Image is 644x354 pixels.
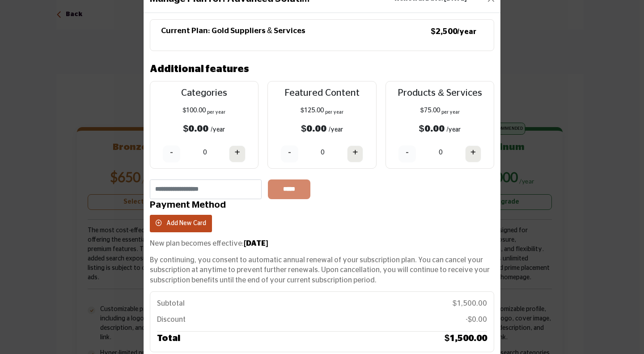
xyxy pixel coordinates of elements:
[321,148,324,158] p: 0
[431,26,476,38] p: $2,500
[352,147,358,158] h4: +
[157,315,186,324] p: Discount
[234,147,240,158] h4: +
[453,299,487,308] p: $1,500.00
[301,107,324,114] span: $125.00
[276,86,368,100] p: Featured Content
[445,332,487,345] h5: $1,500.00
[157,299,185,308] p: Subtotal
[150,215,212,232] button: Add New Card
[329,127,343,133] span: /year
[420,107,440,114] span: $75.00
[441,110,460,115] sub: per year
[166,220,206,226] span: Add New Card
[394,86,486,100] p: Products & Services
[470,147,476,158] h4: +
[458,28,476,35] small: /year
[466,315,487,324] p: -$0.00
[229,145,245,162] button: +
[161,26,305,36] h5: Current Plan: Gold Suppliers & Services
[465,145,481,162] button: +
[244,240,268,247] strong: [DATE]
[182,107,206,114] span: $100.00
[150,62,249,77] h3: Additional features
[439,148,442,158] p: 0
[419,124,445,133] b: $0.00
[325,110,343,115] sub: per year
[150,255,494,285] p: By continuing, you consent to automatic annual renewal of your subscription plan. You can cancel ...
[150,239,494,248] p: New plan becomes effective:
[211,127,225,133] span: /year
[301,124,326,133] b: $0.00
[150,199,494,210] h4: Payment Method
[447,127,461,133] span: /year
[157,332,180,345] h5: Total
[158,86,250,100] p: Categories
[183,124,209,133] b: $0.00
[203,148,207,158] p: 0
[207,110,225,115] sub: per year
[347,145,363,162] button: +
